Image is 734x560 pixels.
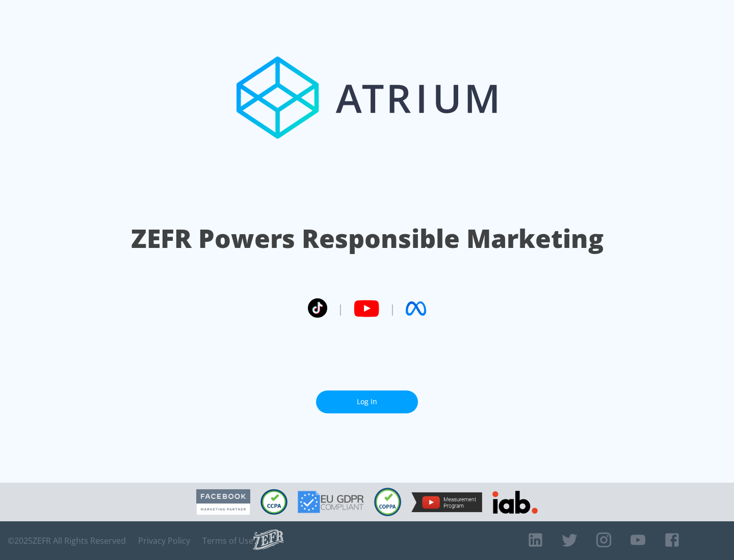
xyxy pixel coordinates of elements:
span: | [337,301,344,316]
span: © 2025 ZEFR All Rights Reserved [8,536,126,546]
img: Facebook Marketing Partner [196,489,250,515]
img: YouTube Measurement Program [411,492,482,512]
a: Privacy Policy [138,536,190,546]
h1: ZEFR Powers Responsible Marketing [131,221,604,256]
img: COPPA Compliant [374,488,401,516]
img: IAB [492,491,538,514]
span: | [389,301,396,316]
img: CCPA Compliant [260,489,287,515]
a: Terms of Use [202,536,253,546]
img: GDPR Compliant [298,491,364,513]
a: Log In [316,390,418,413]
